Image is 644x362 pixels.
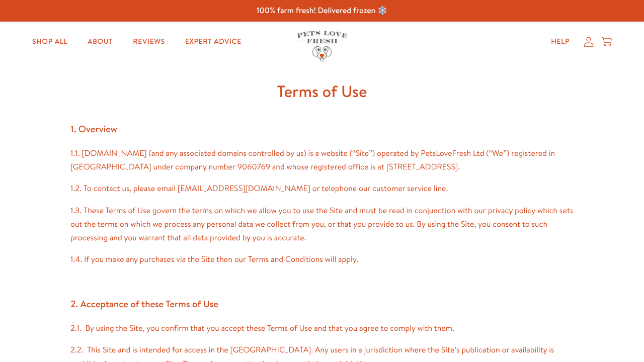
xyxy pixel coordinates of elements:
[79,32,121,52] a: About
[70,253,574,266] p: 1.4. If you make any purchases via the Site then our Terms and Conditions will apply.
[125,32,173,52] a: Reviews
[70,78,574,105] h1: Terms of Use
[24,32,75,52] a: Shop All
[70,182,574,196] p: 1.2. To contact us, please email [EMAIL_ADDRESS][DOMAIN_NAME] or telephone our customer service l...
[70,322,574,335] p: 2.1. By using the Site, you confirm that you accept these Terms of Use and that you agree to comp...
[70,123,117,136] b: 1. Overview
[70,204,574,245] p: 1.3. These Terms of Use govern the terms on which we allow you to use the Site and must be read i...
[70,147,574,174] p: 1.1. [DOMAIN_NAME] (and any associated domains controlled by us) is a website (“Site”) operated b...
[70,298,218,311] b: 2. Acceptance of these Terms of Use
[297,31,347,61] img: Pets Love Fresh
[543,32,578,52] a: Help
[177,32,250,52] a: Expert Advice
